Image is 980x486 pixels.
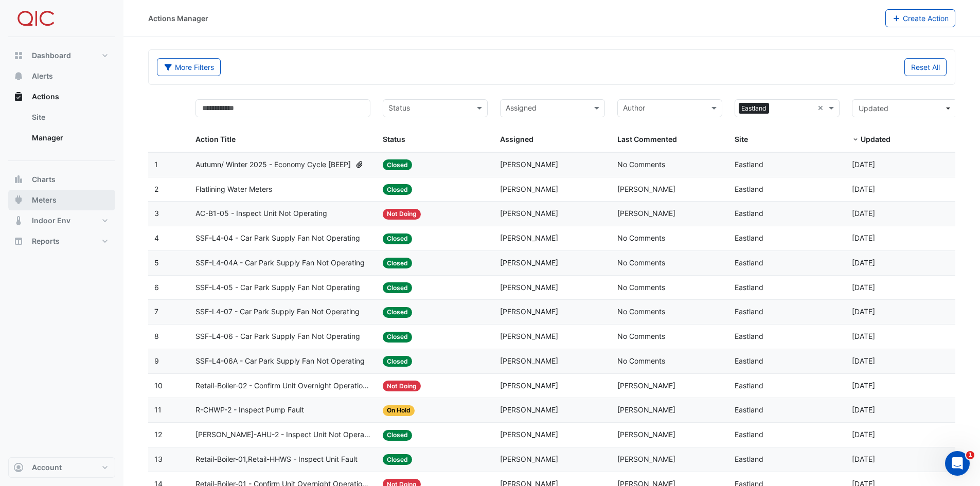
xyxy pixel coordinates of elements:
span: Closed [383,282,412,293]
span: 2025-08-18T10:09:09.749 [852,430,875,439]
span: 2025-08-18T10:15:54.395 [852,332,875,340]
img: Company Logo [12,8,59,29]
span: SSF-L4-04 - Car Park Supply Fan Not Operating [195,232,360,244]
div: Actions [8,107,115,152]
span: Action Title [195,135,236,143]
span: 2025-08-18T10:16:11.352 [852,258,875,267]
span: [PERSON_NAME] [617,381,675,390]
button: Reset All [904,58,947,76]
span: No Comments [617,356,665,365]
app-icon: Actions [13,92,24,102]
span: 2025-08-18T10:15:49.914 [852,356,875,365]
span: 2025-08-18T10:16:00.265 [852,307,875,316]
span: Closed [383,233,412,244]
span: On Hold [383,405,415,416]
span: [PERSON_NAME] [617,430,675,439]
button: Indoor Env [8,210,115,231]
span: SSF-L4-06 - Car Park Supply Fan Not Operating [195,331,360,343]
span: 10 [154,381,163,390]
span: Updated [859,104,888,113]
span: SSF-L4-07 - Car Park Supply Fan Not Operating [195,306,360,318]
span: [PERSON_NAME] [500,307,558,316]
app-icon: Charts [13,174,24,185]
span: Actions [32,92,59,102]
button: More Filters [157,58,221,76]
span: 2025-08-18T10:38:07.937 [852,185,875,193]
span: Eastland [735,356,763,365]
span: 2025-08-18T10:16:06.586 [852,283,875,292]
span: 2025-08-18T10:15:08.621 [852,405,875,414]
span: [PERSON_NAME] [500,405,558,414]
span: [PERSON_NAME] [500,209,558,218]
span: No Comments [617,233,665,242]
span: Eastland [735,283,763,292]
span: Meters [32,195,57,205]
a: Manager [24,128,115,148]
span: 1 [966,451,974,459]
span: [PERSON_NAME] [617,209,675,218]
button: Create Action [885,9,956,27]
iframe: Intercom live chat [945,451,970,476]
span: [PERSON_NAME] [500,160,558,169]
span: Eastland [735,185,763,193]
div: Actions Manager [148,13,208,24]
span: Closed [383,184,412,195]
span: 11 [154,405,162,414]
button: Alerts [8,66,115,86]
span: Closed [383,159,412,170]
span: No Comments [617,283,665,292]
span: Indoor Env [32,215,70,226]
span: Retail-Boiler-01,Retail-HHWS - Inspect Unit Fault [195,454,358,465]
span: Eastland [735,160,763,169]
span: Closed [383,258,412,268]
span: 3 [154,209,159,218]
button: Dashboard [8,45,115,66]
span: Updated [861,135,890,143]
span: Eastland [735,233,763,242]
span: 5 [154,258,159,267]
button: Charts [8,169,115,190]
span: Status [383,135,405,143]
span: Flatlining Water Meters [195,184,272,195]
span: 2025-08-18T10:15:30.965 [852,381,875,390]
span: Eastland [735,405,763,414]
span: SSF-L4-05 - Car Park Supply Fan Not Operating [195,282,360,294]
span: Eastland [735,455,763,463]
app-icon: Meters [13,195,24,205]
span: 2 [154,185,158,193]
span: [PERSON_NAME] [617,405,675,414]
span: 2025-08-18T10:04:56.036 [852,455,875,463]
span: Not Doing [383,381,421,391]
span: [PERSON_NAME] [500,258,558,267]
button: Actions [8,86,115,107]
span: [PERSON_NAME] [617,185,675,193]
span: SSF-L4-04A - Car Park Supply Fan Not Operating [195,257,365,269]
span: No Comments [617,160,665,169]
span: Account [32,462,62,473]
span: Not Doing [383,209,421,220]
span: No Comments [617,307,665,316]
span: Closed [383,430,412,441]
app-icon: Dashboard [13,50,24,61]
button: Account [8,457,115,478]
span: No Comments [617,258,665,267]
span: Eastland [735,258,763,267]
span: [PERSON_NAME] [500,356,558,365]
span: Autumn/ Winter 2025 - Economy Cycle [BEEP] [195,159,351,171]
span: Eastland [735,332,763,340]
span: 1 [154,160,158,169]
button: Meters [8,190,115,210]
span: Retail-Boiler-02 - Confirm Unit Overnight Operation (Energy Waste) [195,380,371,392]
span: No Comments [617,332,665,340]
span: [PERSON_NAME] [500,381,558,390]
span: Closed [383,332,412,343]
span: [PERSON_NAME] [617,455,675,463]
span: 4 [154,233,159,242]
span: Eastland [739,103,769,114]
span: 8 [154,332,159,340]
span: Last Commented [617,135,677,143]
span: Eastland [735,430,763,439]
button: Reports [8,231,115,251]
span: [PERSON_NAME] [500,283,558,292]
app-icon: Reports [13,236,24,246]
